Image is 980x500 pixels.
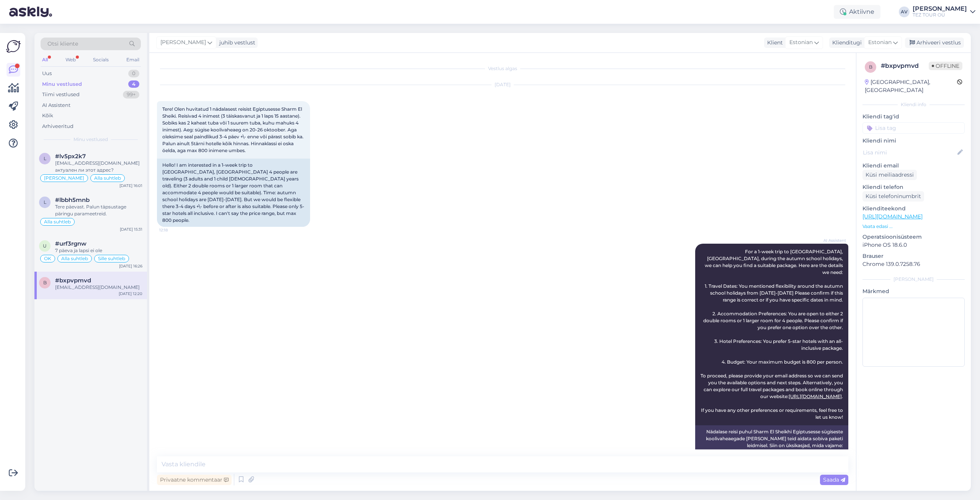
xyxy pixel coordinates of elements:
[862,213,923,220] a: [URL][DOMAIN_NAME]
[44,156,46,161] span: l
[43,243,47,249] span: u
[157,65,848,72] div: Vestlus algas
[119,263,142,269] div: [DATE] 16:26
[42,112,53,120] div: Kõik
[789,38,813,47] span: Estonian
[862,170,917,180] div: Küsi meiliaadressi
[899,7,910,17] div: AV
[865,78,957,94] div: [GEOGRAPHIC_DATA], [GEOGRAPHIC_DATA]
[862,205,965,213] p: Klienditeekond
[123,91,139,98] div: 99+
[42,91,80,98] div: Tiimi vestlused
[42,102,70,109] div: AI Assistent
[119,291,142,297] div: [DATE] 12:20
[701,249,844,420] span: For a 1-week trip to [GEOGRAPHIC_DATA], [GEOGRAPHIC_DATA], during the autumn school holidays, we ...
[94,176,121,180] span: Alla suhtleb
[862,183,965,191] p: Kliendi telefon
[128,80,139,88] div: 4
[44,199,46,205] span: l
[862,101,965,108] div: Kliendi info
[91,55,110,65] div: Socials
[55,197,90,203] span: #lbbh5mnb
[6,39,21,54] img: Askly Logo
[98,256,125,261] span: Sille suhtleb
[157,81,848,88] div: [DATE]
[43,280,47,285] span: b
[55,160,142,174] div: [EMAIL_ADDRESS][DOMAIN_NAME] актуален ли этот адрес?
[42,80,82,88] div: Minu vestlused
[55,284,142,291] div: [EMAIL_ADDRESS][DOMAIN_NAME]
[119,183,142,189] div: [DATE] 16:01
[159,227,188,233] span: 12:18
[55,240,87,247] span: #urf3rgnw
[216,39,255,47] div: juhib vestlust
[869,64,872,70] span: b
[44,256,51,261] span: OK
[47,40,78,48] span: Otsi kliente
[862,241,965,249] p: iPhone OS 18.6.0
[905,38,964,48] div: Arhiveeri vestlus
[120,226,142,232] div: [DATE] 15:31
[829,39,862,47] div: Klienditugi
[862,162,965,170] p: Kliendi email
[55,277,91,284] span: #bxpvpmvd
[157,475,232,485] div: Privaatne kommentaar
[55,153,86,160] span: #lv5px2k7
[862,113,965,121] p: Kliendi tag'id
[64,55,77,65] div: Web
[823,476,845,483] span: Saada
[881,61,929,70] div: # bxpvpmvd
[160,38,206,47] span: [PERSON_NAME]
[913,6,967,12] div: [PERSON_NAME]
[44,220,71,224] span: Alla suhtleb
[61,256,88,261] span: Alla suhtleb
[128,70,139,77] div: 0
[862,276,965,283] div: [PERSON_NAME]
[862,137,965,145] p: Kliendi nimi
[162,106,305,153] span: Tere! Olen huvitatud 1 nädalasest reisist Egiptusesse Sharm El Sheiki. Reisivad 4 inimest (3 täis...
[157,159,310,227] div: Hello! I am interested in a 1-week trip to [GEOGRAPHIC_DATA], [GEOGRAPHIC_DATA] 4 people are trav...
[764,39,783,47] div: Klient
[862,233,965,241] p: Operatsioonisüsteem
[41,55,49,65] div: All
[834,5,880,19] div: Aktiivne
[55,203,142,217] div: Tere päevast. Palun täpsustage päringu parameetreid.
[73,136,108,143] span: Minu vestlused
[44,176,84,180] span: [PERSON_NAME]
[862,122,965,134] input: Lisa tag
[42,70,52,77] div: Uus
[42,123,73,130] div: Arhiveeritud
[863,148,956,157] input: Lisa nimi
[862,287,965,295] p: Märkmed
[55,247,142,254] div: 7 päeva ja lapsi ei ole
[862,191,924,202] div: Küsi telefoninumbrit
[817,238,846,243] span: AI Assistent
[862,252,965,260] p: Brauser
[789,393,842,399] a: [URL][DOMAIN_NAME]
[868,38,892,47] span: Estonian
[913,6,975,18] a: [PERSON_NAME]TEZ TOUR OÜ
[125,55,141,65] div: Email
[862,260,965,268] p: Chrome 139.0.7258.76
[913,12,967,18] div: TEZ TOUR OÜ
[929,62,962,70] span: Offline
[862,223,965,230] p: Vaata edasi ...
